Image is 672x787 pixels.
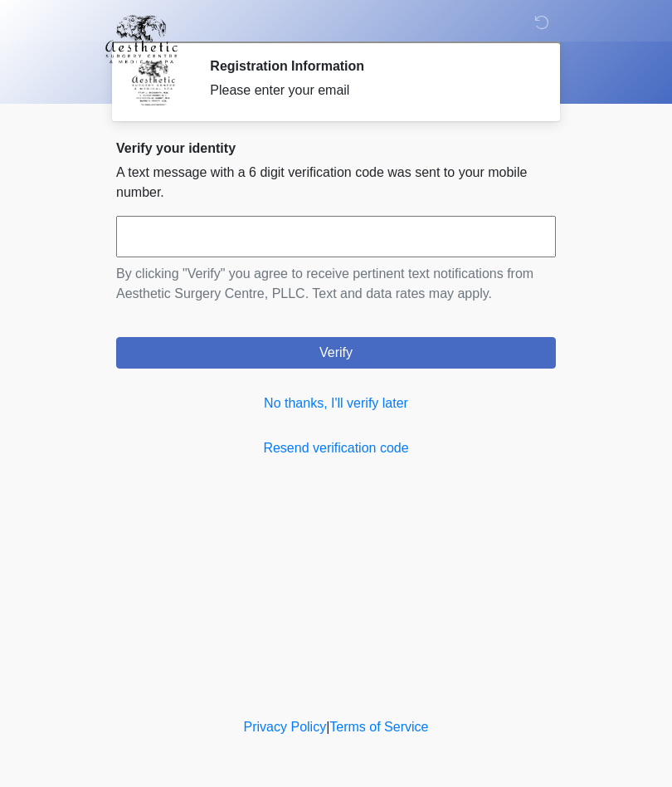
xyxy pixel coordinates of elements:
[210,81,531,100] div: Please enter your email
[116,393,556,413] a: No thanks, I'll verify later
[116,264,556,304] p: By clicking "Verify" you agree to receive pertinent text notifications from Aesthetic Surgery Cen...
[326,720,329,734] a: |
[129,58,178,108] img: Agent Avatar
[244,720,327,734] a: Privacy Policy
[116,163,556,203] p: A text message with a 6 digit verification code was sent to your mobile number.
[116,337,556,369] button: Verify
[100,12,183,66] img: Aesthetic Surgery Centre, PLLC Logo
[116,140,556,156] h2: Verify your identity
[116,438,556,458] a: Resend verification code
[329,720,428,734] a: Terms of Service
